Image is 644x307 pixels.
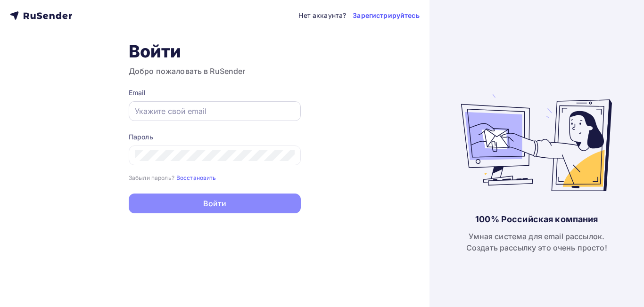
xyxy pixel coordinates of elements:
[298,11,346,20] div: Нет аккаунта?
[129,88,301,97] div: Email
[466,231,607,253] div: Умная система для email рассылок. Создать рассылку это очень просто!
[475,214,598,225] div: 100% Российская компания
[129,65,301,77] h3: Добро пожаловать в RuSender
[176,173,216,181] a: Восстановить
[129,41,301,62] h1: Войти
[135,105,295,117] input: Укажите свой email
[129,132,301,142] div: Пароль
[353,11,419,20] a: Зарегистрируйтесь
[129,174,174,181] small: Забыли пароль?
[176,174,216,181] small: Восстановить
[129,194,301,213] button: Войти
